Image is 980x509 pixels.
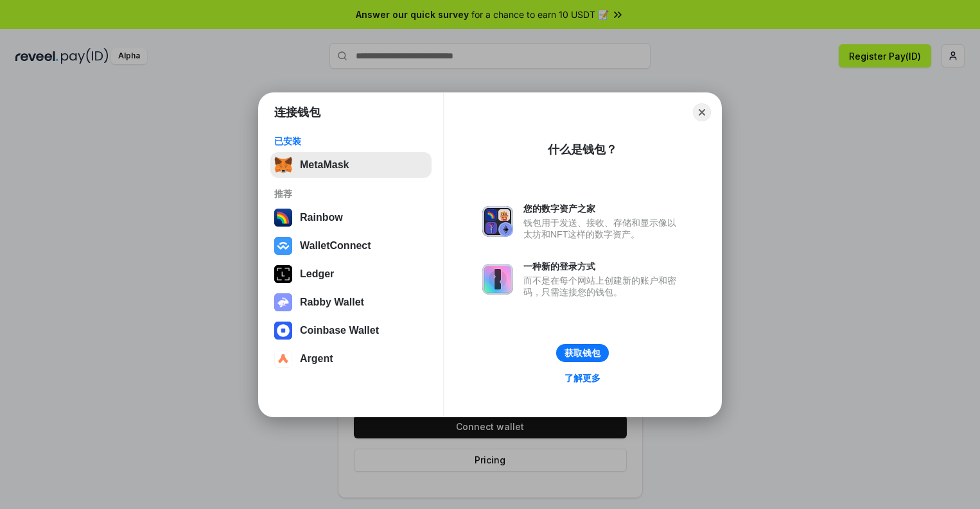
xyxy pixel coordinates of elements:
div: Rainbow [300,212,343,223]
div: 您的数字资产之家 [523,203,683,214]
button: Rabby Wallet [270,289,432,315]
div: WalletConnect [300,240,371,252]
div: 获取钱包 [564,347,600,359]
div: Rabby Wallet [300,297,364,308]
img: svg+xml,%3Csvg%20xmlns%3D%22http%3A%2F%2Fwww.w3.org%2F2000%2Fsvg%22%20width%3D%2228%22%20height%3... [274,265,292,283]
img: svg+xml,%3Csvg%20width%3D%2228%22%20height%3D%2228%22%20viewBox%3D%220%200%2028%2028%22%20fill%3D... [274,237,292,255]
img: svg+xml,%3Csvg%20width%3D%22120%22%20height%3D%22120%22%20viewBox%3D%220%200%20120%20120%22%20fil... [274,209,292,227]
div: MetaMask [300,159,349,171]
button: Ledger [270,261,432,287]
div: 什么是钱包？ [548,142,617,157]
div: 已安装 [274,135,428,147]
div: 了解更多 [564,372,600,384]
button: Rainbow [270,205,432,230]
button: WalletConnect [270,233,432,259]
img: svg+xml,%3Csvg%20width%3D%2228%22%20height%3D%2228%22%20viewBox%3D%220%200%2028%2028%22%20fill%3D... [274,350,292,368]
img: svg+xml,%3Csvg%20fill%3D%22none%22%20height%3D%2233%22%20viewBox%3D%220%200%2035%2033%22%20width%... [274,156,292,174]
div: Ledger [300,268,334,280]
button: MetaMask [270,152,432,178]
div: Argent [300,353,333,365]
a: 了解更多 [557,370,608,386]
button: Close [693,103,711,121]
h1: 连接钱包 [274,105,320,120]
div: 一种新的登录方式 [523,261,683,272]
button: 获取钱包 [556,344,609,362]
img: svg+xml,%3Csvg%20xmlns%3D%22http%3A%2F%2Fwww.w3.org%2F2000%2Fsvg%22%20fill%3D%22none%22%20viewBox... [482,206,513,237]
div: Coinbase Wallet [300,325,379,336]
img: svg+xml,%3Csvg%20width%3D%2228%22%20height%3D%2228%22%20viewBox%3D%220%200%2028%2028%22%20fill%3D... [274,322,292,340]
img: svg+xml,%3Csvg%20xmlns%3D%22http%3A%2F%2Fwww.w3.org%2F2000%2Fsvg%22%20fill%3D%22none%22%20viewBox... [482,264,513,295]
div: 而不是在每个网站上创建新的账户和密码，只需连接您的钱包。 [523,275,683,298]
div: 钱包用于发送、接收、存储和显示像以太坊和NFT这样的数字资产。 [523,217,683,240]
button: Coinbase Wallet [270,318,432,343]
img: svg+xml,%3Csvg%20xmlns%3D%22http%3A%2F%2Fwww.w3.org%2F2000%2Fsvg%22%20fill%3D%22none%22%20viewBox... [274,293,292,311]
div: 推荐 [274,188,428,200]
button: Argent [270,346,432,372]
